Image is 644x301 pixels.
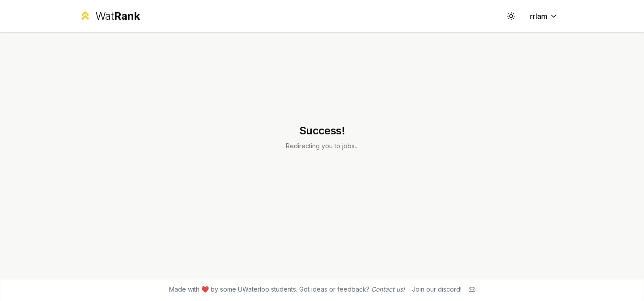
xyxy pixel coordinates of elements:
[523,8,565,24] button: rrlam
[169,285,405,294] span: Made with ❤️ by some UWaterloo students. Got ideas or feedback?
[79,9,140,23] a: WatRank
[286,124,359,138] h1: Success!
[114,9,140,22] span: Rank
[371,285,405,293] a: Contact us!
[95,9,140,23] div: Wat
[286,142,359,150] p: Redirecting you to jobs...
[412,285,462,294] div: Join our discord!
[530,11,547,21] span: rrlam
